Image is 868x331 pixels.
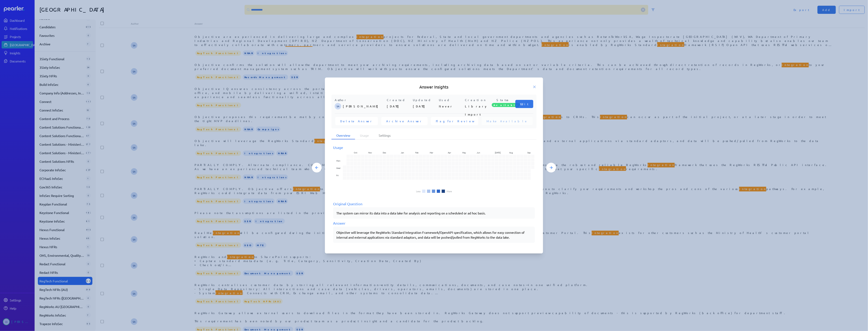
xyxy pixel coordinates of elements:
span: Flag for Review [436,119,473,123]
p: Updated [413,98,437,102]
div: Usage [333,145,535,150]
text: Nov [368,151,372,154]
button: Edit [515,100,533,108]
li: Settings [374,132,396,139]
li: Overview [331,132,355,139]
p: [DATE] [413,102,437,110]
p: Author [335,98,385,102]
li: Usage [355,132,374,139]
div: Objective will leverage the RegWorks Standard Integration Framework/OpenAPI specification, which ... [336,230,532,240]
span: Available [492,103,520,107]
span: Make Available [486,119,528,123]
span: Steve Ackermann [335,103,341,109]
text: Jun [477,151,481,154]
span: Edit [520,102,528,106]
text: May [463,151,466,154]
p: Used [439,98,463,102]
button: Archive Answer [381,117,428,125]
p: Library Import [465,102,489,110]
h5: Answer Insights [331,84,537,90]
p: [DATE] [387,102,411,110]
button: Flag for Review [431,117,478,125]
text: Mon [336,159,340,162]
p: Status [491,98,515,102]
text: Fri [336,174,339,177]
li: More [447,190,452,192]
p: Creation [465,98,489,102]
text: Sep [528,151,531,154]
p: Never [439,102,463,110]
text: Oct [354,151,357,154]
text: Mar [430,151,434,154]
text: Wed [336,166,340,169]
button: Delete Answer [335,117,378,125]
p: The system can mirror its data into a data lake for analysis and reporting on a scheduled or ad h... [336,211,532,215]
text: [DATE] [495,151,501,154]
p: Created [387,98,411,102]
button: Make Available [482,117,533,125]
div: Answer [333,220,535,226]
li: Less [416,190,421,192]
text: Aug [510,151,514,154]
p: [PERSON_NAME] [343,102,385,110]
div: Original Question [333,201,535,206]
button: Next Answer [546,163,556,173]
span: Archive Answer [386,119,423,123]
text: Apr [448,151,451,154]
text: Jan [401,151,404,154]
span: Delete Answer [340,119,373,123]
button: Previous Answer [312,163,322,173]
text: Dec [383,151,386,154]
text: Feb [415,151,419,154]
